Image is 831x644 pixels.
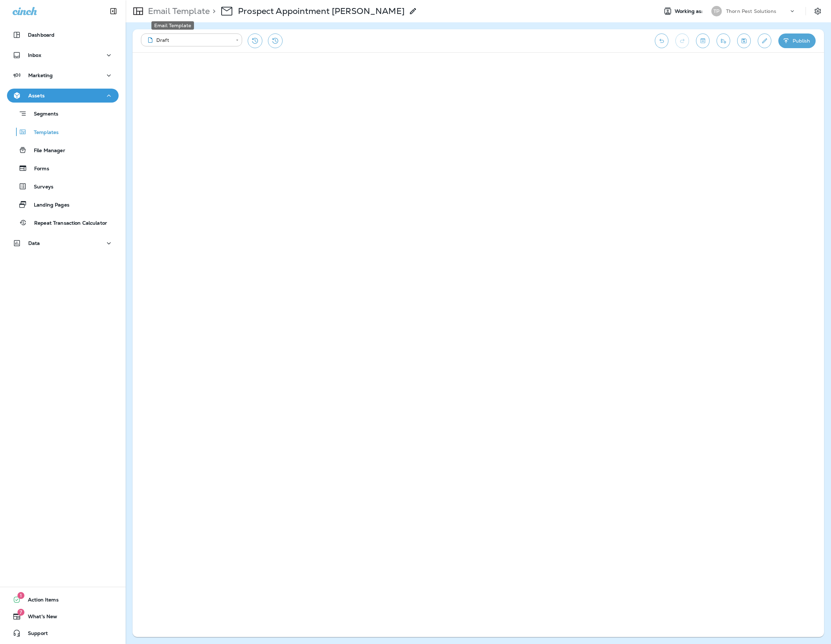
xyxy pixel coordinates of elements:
span: 7 [17,609,24,616]
button: Send test email [717,33,730,48]
button: File Manager [7,143,119,157]
p: Prospect Appointment [PERSON_NAME] [238,6,405,16]
p: Segments [27,111,58,118]
button: Publish [778,33,816,48]
button: Data [7,236,119,250]
p: Landing Pages [27,202,69,209]
p: Thorn Pest Solutions [726,8,776,14]
p: Dashboard [28,32,54,38]
button: Collapse Sidebar [104,4,123,18]
button: Settings [811,5,824,17]
button: Edit details [758,33,771,48]
div: TP [711,6,722,16]
p: Marketing [28,73,53,78]
p: Email Template [145,6,210,16]
p: Inbox [28,52,41,58]
button: Undo [655,33,668,48]
button: Support [7,626,119,640]
p: Surveys [27,184,53,190]
p: Forms [27,166,49,172]
button: Assets [7,89,119,103]
button: 1Action Items [7,593,119,607]
button: Toggle preview [696,33,710,48]
div: Email Template [151,21,194,30]
p: File Manager [27,148,65,154]
button: Inbox [7,48,119,62]
button: Marketing [7,68,119,82]
p: Templates [27,129,59,136]
button: Save [737,33,751,48]
button: Templates [7,125,119,139]
div: Prospect Appointment Abel [238,6,405,16]
button: Restore from previous version [248,33,262,48]
p: > [210,6,216,16]
button: Segments [7,106,119,121]
button: View Changelog [268,33,283,48]
button: Landing Pages [7,197,119,212]
p: Repeat Transaction Calculator [27,220,107,227]
div: Draft [146,37,231,44]
p: Data [28,240,40,246]
span: What's New [21,614,57,622]
span: Support [21,630,48,639]
button: 7What's New [7,609,119,623]
button: Repeat Transaction Calculator [7,215,119,230]
p: Assets [28,93,45,98]
span: Working as: [675,8,704,14]
button: Forms [7,161,119,175]
span: Action Items [21,597,59,605]
span: 1 [17,592,24,599]
button: Surveys [7,179,119,194]
button: Dashboard [7,28,119,42]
